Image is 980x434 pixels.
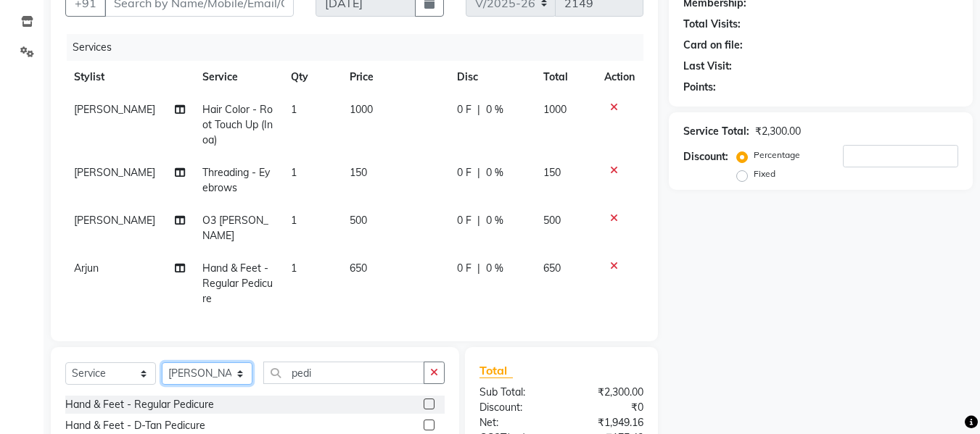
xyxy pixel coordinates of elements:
span: [PERSON_NAME] [74,214,155,227]
span: 1000 [543,103,567,116]
div: Services [67,34,654,61]
input: Search or Scan [263,362,424,384]
span: | [477,261,480,276]
div: Hand & Feet - Regular Pedicure [65,397,214,412]
span: 1 [291,166,297,179]
span: 1 [291,103,297,116]
span: 500 [543,214,561,227]
div: ₹2,300.00 [755,124,801,139]
div: Sub Total: [469,385,561,400]
th: Disc [448,61,535,93]
div: Card on file: [683,38,743,53]
span: | [477,165,480,180]
div: Net: [469,415,561,430]
span: 1 [291,214,297,227]
span: [PERSON_NAME] [74,103,155,116]
span: 0 F [457,213,472,228]
span: | [477,102,480,117]
span: | [477,213,480,228]
div: ₹0 [561,400,654,415]
th: Total [535,61,596,93]
span: [PERSON_NAME] [74,166,155,179]
span: 500 [350,214,367,227]
div: ₹1,949.16 [561,415,654,430]
span: 1 [291,262,297,275]
th: Service [194,61,282,93]
label: Percentage [754,149,800,162]
span: 0 F [457,102,472,117]
th: Action [596,61,643,93]
th: Price [341,61,448,93]
span: Total [479,363,513,378]
span: Arjun [74,262,99,275]
span: 1000 [350,103,373,116]
span: Hair Color - Root Touch Up (Inoa) [202,103,273,146]
div: Service Total: [683,124,749,139]
label: Fixed [754,167,775,180]
div: Last Visit: [683,59,732,74]
div: ₹2,300.00 [561,385,654,400]
span: 0 % [486,261,503,276]
span: 150 [350,166,367,179]
div: Hand & Feet - D-Tan Pedicure [65,418,205,433]
span: Hand & Feet - Regular Pedicure [202,262,273,305]
span: 0 % [486,165,503,180]
span: 150 [543,166,561,179]
span: Threading - Eyebrows [202,166,270,194]
span: 0 % [486,213,503,228]
div: Discount: [469,400,561,415]
span: 0 F [457,165,472,180]
div: Total Visits: [683,17,741,32]
span: 650 [543,262,561,275]
th: Qty [282,61,341,93]
span: 0 F [457,261,472,276]
span: 650 [350,262,367,275]
div: Points: [683,80,716,95]
th: Stylist [65,61,194,93]
span: 0 % [486,102,503,117]
span: O3 [PERSON_NAME] [202,214,268,242]
div: Discount: [683,149,728,164]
